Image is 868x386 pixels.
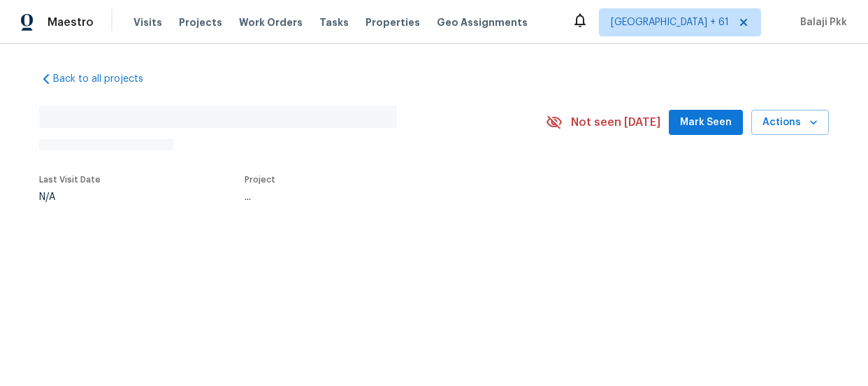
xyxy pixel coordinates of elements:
[39,72,173,86] a: Back to all projects
[245,176,275,184] span: Project
[39,192,101,202] div: N/A
[611,15,729,29] span: [GEOGRAPHIC_DATA] + 61
[762,114,818,131] span: Actions
[39,176,101,184] span: Last Visit Date
[680,114,732,131] span: Mark Seen
[245,192,513,202] div: ...
[437,15,528,29] span: Geo Assignments
[751,110,829,136] button: Actions
[179,15,222,29] span: Projects
[319,17,349,27] span: Tasks
[133,15,162,29] span: Visits
[239,15,303,29] span: Work Orders
[571,115,660,129] span: Not seen [DATE]
[48,15,94,29] span: Maestro
[366,15,420,29] span: Properties
[795,15,847,29] span: Balaji Pkk
[669,110,743,136] button: Mark Seen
